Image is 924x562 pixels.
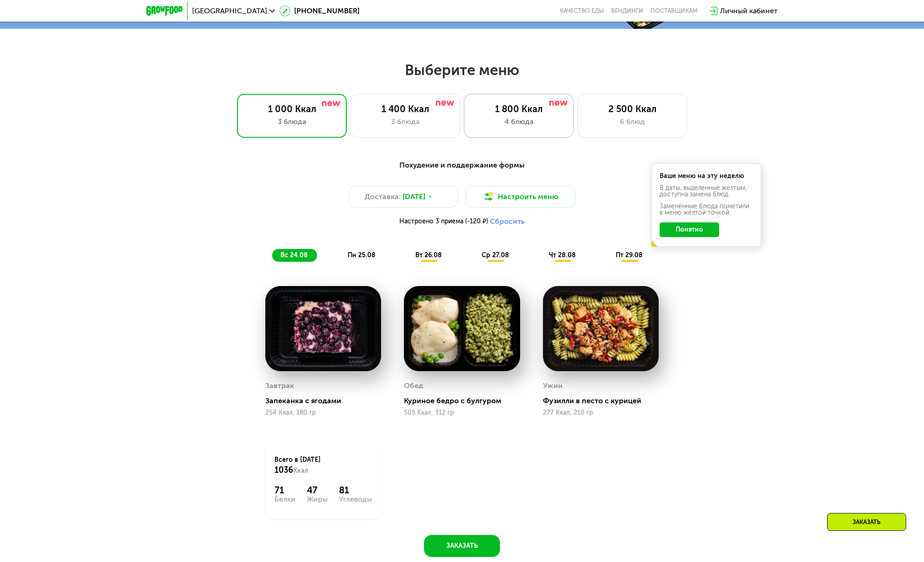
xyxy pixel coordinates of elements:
[543,396,666,405] div: Фузилли в песто с курицей
[560,7,604,15] a: Качество еды
[660,203,753,216] div: Заменённые блюда пометили в меню жёлтой точкой.
[274,496,295,503] div: Белки
[549,251,576,259] span: чт 28.08
[827,513,906,531] div: Заказать
[348,251,376,259] span: пн 25.08
[265,396,388,405] div: Запеканка с ягодами
[29,61,895,79] h2: Выберите меню
[424,535,500,557] button: Заказать
[399,218,488,225] span: Настроено 3 приема (-120 ₽)
[587,116,677,127] div: 6 блюд
[473,103,564,114] div: 1 800 Ккал
[611,7,643,15] a: Вендинги
[650,7,698,15] div: поставщикам
[482,251,509,259] span: ср 27.08
[403,191,425,202] span: [DATE]
[490,217,525,226] button: Сбросить
[307,485,328,496] div: 47
[720,5,778,16] div: Личный кабинет
[587,103,677,114] div: 2 500 Ккал
[192,7,267,15] span: [GEOGRAPHIC_DATA]
[543,379,563,393] div: Ужин
[265,379,294,393] div: Завтрак
[247,116,337,127] div: 3 блюда
[274,455,372,476] div: Всего в [DATE]
[293,467,308,475] span: Ккал
[660,222,719,237] button: Понятно
[616,251,643,259] span: пт 29.08
[339,496,372,503] div: Углеводы
[280,251,308,259] span: вс 24.08
[415,251,442,259] span: вт 26.08
[660,173,753,179] div: Ваше меню на эту неделю
[404,379,423,393] div: Обед
[274,465,293,475] span: 1036
[404,409,520,416] div: 505 Ккал, 312 гр
[660,185,753,198] div: В даты, выделенные желтым, доступна замена блюд.
[466,186,575,208] button: Настроить меню
[307,496,328,503] div: Жиры
[404,396,527,405] div: Куриное бедро с булгуром
[274,485,295,496] div: 71
[473,116,564,127] div: 4 блюда
[365,191,401,202] span: Доставка:
[191,160,733,171] div: Похудение и поддержание формы
[265,409,381,416] div: 254 Ккал, 180 гр
[360,116,451,127] div: 3 блюда
[339,485,372,496] div: 81
[360,103,451,114] div: 1 400 Ккал
[279,5,360,16] a: [PHONE_NUMBER]
[543,409,659,416] div: 277 Ккал, 210 гр
[247,103,337,114] div: 1 000 Ккал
